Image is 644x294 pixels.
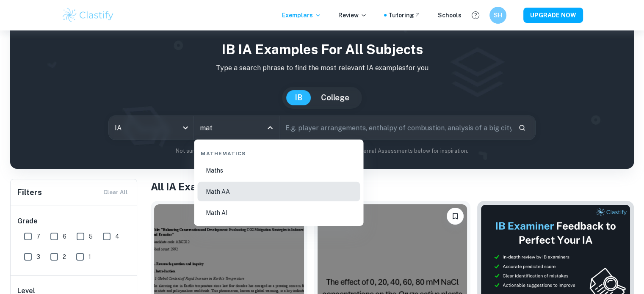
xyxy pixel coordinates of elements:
button: College [312,90,358,105]
button: Bookmark [447,208,464,225]
li: Math AI [197,203,360,223]
span: 4 [115,232,119,241]
span: 6 [63,232,66,241]
li: Math AA [197,182,360,201]
p: Not sure what to search for? You can always look through our example Internal Assessments below f... [17,147,627,155]
a: Tutoring [388,11,421,20]
img: Clastify logo [61,7,115,24]
span: 5 [89,232,93,241]
button: UPGRADE NOW [523,8,583,23]
p: Review [338,11,367,20]
span: 7 [36,232,40,241]
div: Mathematics [197,143,360,161]
div: IA [109,116,193,140]
p: Exemplars [282,11,321,20]
h6: Grade [17,216,131,226]
span: 3 [36,252,40,261]
button: IB [286,90,311,105]
span: 2 [63,252,66,261]
h1: All IA Examples [151,179,634,194]
button: SH [489,7,506,24]
h6: Filters [17,187,42,198]
p: Type a search phrase to find the most relevant IA examples for you [17,63,627,73]
h6: SH [493,11,503,20]
span: 1 [88,252,91,261]
button: Close [264,122,276,134]
h1: IB IA examples for all subjects [17,39,627,60]
input: E.g. player arrangements, enthalpy of combustion, analysis of a big city... [279,116,511,140]
li: Maths [197,161,360,180]
button: Help and Feedback [468,8,483,22]
a: Schools [438,11,462,20]
button: Search [515,121,529,135]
